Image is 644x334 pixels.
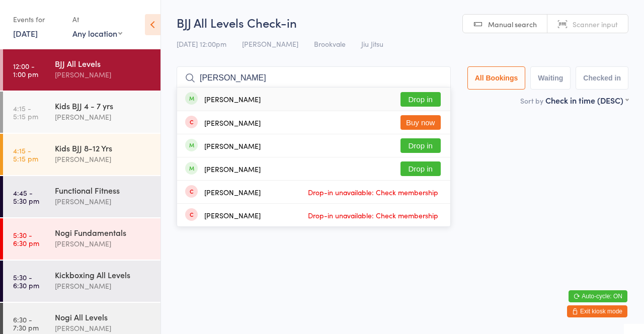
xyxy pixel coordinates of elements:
[13,146,38,162] time: 4:15 - 5:15 pm
[573,19,618,29] span: Scanner input
[361,39,383,49] span: Jiu Jitsu
[3,261,160,302] a: 5:30 -6:30 pmKickboxing All Levels[PERSON_NAME]
[400,161,441,176] button: Drop in
[204,165,261,173] div: [PERSON_NAME]
[72,11,122,28] div: At
[55,238,152,249] div: [PERSON_NAME]
[55,280,152,292] div: [PERSON_NAME]
[488,19,537,29] span: Manual search
[576,66,628,90] button: Checked in
[55,269,152,280] div: Kickboxing All Levels
[55,196,152,207] div: [PERSON_NAME]
[520,96,543,106] label: Sort by
[3,92,160,133] a: 4:15 -5:15 pmKids BJJ 4 - 7 yrs[PERSON_NAME]
[13,273,39,289] time: 5:30 - 6:30 pm
[3,176,160,217] a: 4:45 -5:30 pmFunctional Fitness[PERSON_NAME]
[55,142,152,153] div: Kids BJJ 8-12 Yrs
[567,305,627,317] button: Exit kiosk mode
[55,58,152,69] div: BJJ All Levels
[204,188,261,196] div: [PERSON_NAME]
[305,185,441,200] span: Drop-in unavailable: Check membership
[72,28,122,39] div: Any location
[400,115,441,130] button: Buy now
[13,189,39,205] time: 4:45 - 5:30 pm
[177,14,628,31] h2: BJJ All Levels Check-in
[177,66,451,90] input: Search
[204,142,261,150] div: [PERSON_NAME]
[530,66,571,90] button: Waiting
[314,39,346,49] span: Brookvale
[55,185,152,196] div: Functional Fitness
[204,211,261,219] div: [PERSON_NAME]
[242,39,298,49] span: [PERSON_NAME]
[204,95,261,103] div: [PERSON_NAME]
[55,322,152,334] div: [PERSON_NAME]
[13,315,39,331] time: 6:30 - 7:30 pm
[3,134,160,175] a: 4:15 -5:15 pmKids BJJ 8-12 Yrs[PERSON_NAME]
[13,62,38,78] time: 12:00 - 1:00 pm
[55,227,152,238] div: Nogi Fundamentals
[55,100,152,111] div: Kids BJJ 4 - 7 yrs
[400,138,441,153] button: Drop in
[55,153,152,165] div: [PERSON_NAME]
[3,218,160,260] a: 5:30 -6:30 pmNogi Fundamentals[PERSON_NAME]
[400,92,441,107] button: Drop in
[3,49,160,91] a: 12:00 -1:00 pmBJJ All Levels[PERSON_NAME]
[467,66,526,90] button: All Bookings
[569,290,627,302] button: Auto-cycle: ON
[13,11,62,28] div: Events for
[545,95,628,106] div: Check in time (DESC)
[13,104,38,120] time: 4:15 - 5:15 pm
[204,119,261,127] div: [PERSON_NAME]
[55,69,152,80] div: [PERSON_NAME]
[55,111,152,123] div: [PERSON_NAME]
[13,28,38,39] a: [DATE]
[55,311,152,322] div: Nogi All Levels
[305,208,441,223] span: Drop-in unavailable: Check membership
[13,231,39,247] time: 5:30 - 6:30 pm
[177,39,226,49] span: [DATE] 12:00pm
